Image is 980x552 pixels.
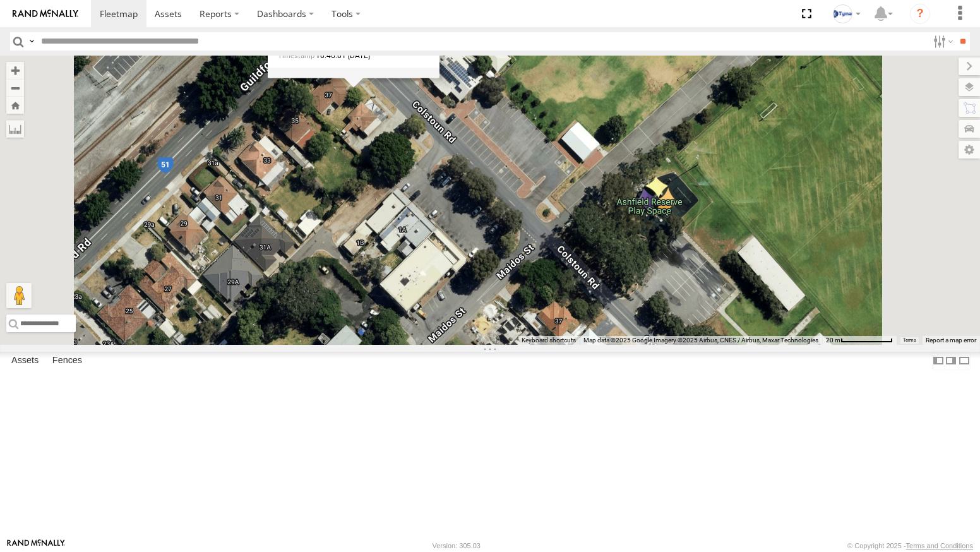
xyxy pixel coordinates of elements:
img: rand-logo.svg [13,9,78,18]
div: Version: 305.03 [433,542,481,549]
label: Fences [46,352,88,369]
i: ? [910,4,930,24]
span: Map data ©2025 Google Imagery ©2025 Airbus, CNES / Airbus, Maxar Technologies [583,337,818,344]
a: Visit our Website [7,539,65,552]
div: Gray Wiltshire [828,4,865,23]
label: Measure [6,120,24,138]
div: © Copyright 2025 - [847,542,973,549]
button: Map scale: 20 m per 79 pixels [822,336,897,345]
button: Zoom Home [6,97,24,114]
label: Map Settings [959,141,980,159]
button: Zoom out [6,79,24,97]
label: Dock Summary Table to the Right [945,352,957,370]
a: Terms [903,338,916,343]
a: Report a map error [926,337,976,344]
span: 20 m [826,337,840,344]
div: Date/time of location update [278,52,404,61]
a: Terms and Conditions [906,542,973,549]
label: Search Filter Options [928,32,955,51]
label: Dock Summary Table to the Left [932,352,945,370]
label: Hide Summary Table [958,352,971,370]
label: Assets [5,352,45,369]
button: Keyboard shortcuts [522,336,576,345]
button: Drag Pegman onto the map to open Street View [6,283,32,308]
button: Zoom in [6,62,24,79]
label: Search Query [27,32,37,51]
